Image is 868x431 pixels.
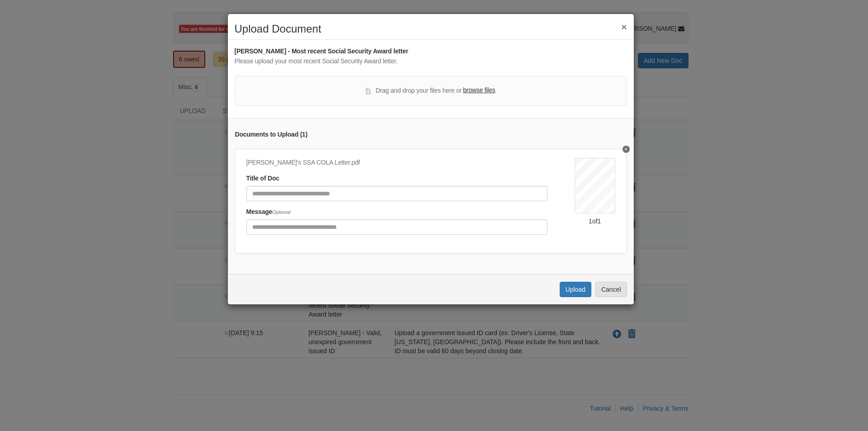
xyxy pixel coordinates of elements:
[246,158,548,168] div: [PERSON_NAME]'s SSA COLA Letter.pdf
[246,186,548,201] input: Document Title
[366,85,495,96] div: Drag and drop your files here or
[246,174,279,184] label: Title of Doc
[575,217,615,226] div: 1 of 1
[595,282,627,297] button: Cancel
[463,85,495,95] label: browse files
[235,130,627,140] div: Documents to Upload ( 1 )
[621,22,627,32] button: ×
[560,282,591,297] button: Upload
[272,209,290,215] span: Optional
[235,47,627,57] div: [PERSON_NAME] - Most recent Social Security Award letter
[235,23,627,35] h2: Upload Document
[235,57,627,66] div: Please upload your most recent Social Security Award letter.
[246,207,291,217] label: Message
[246,219,548,235] input: Include any comments on this document
[623,146,630,153] button: Delete undefined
